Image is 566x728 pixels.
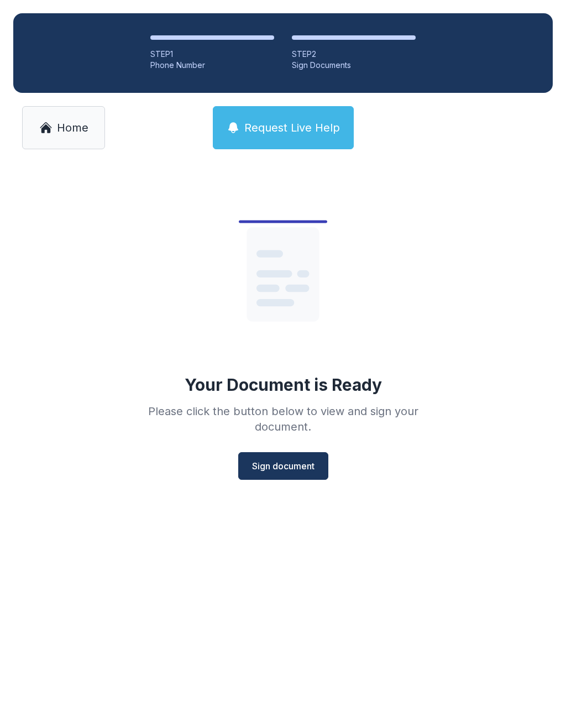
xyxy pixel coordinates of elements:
[124,404,442,434] div: Please click the button below to view and sign your document.
[244,120,340,135] span: Request Live Help
[292,49,416,60] div: STEP 2
[252,459,315,473] span: Sign document
[150,49,274,60] div: STEP 1
[150,60,274,71] div: Phone Number
[292,60,416,71] div: Sign Documents
[57,120,88,135] span: Home
[185,375,382,395] div: Your Document is Ready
